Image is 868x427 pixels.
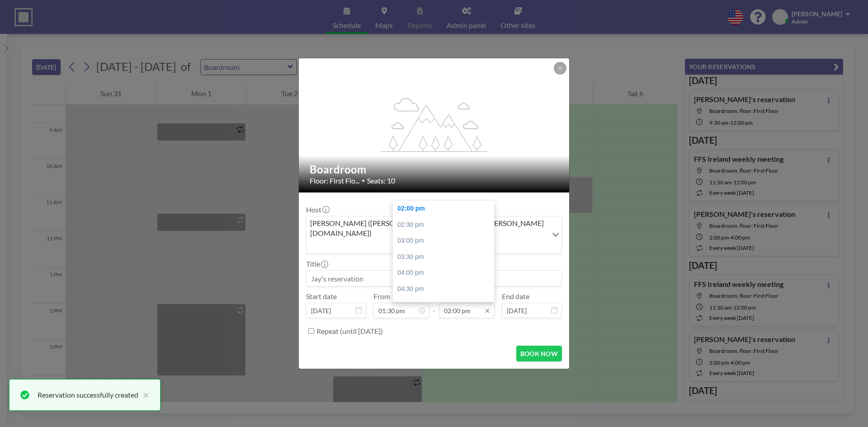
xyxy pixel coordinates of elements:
[502,292,529,301] label: End date
[138,389,149,400] button: close
[516,346,562,361] button: BOOK NOW
[306,259,327,268] label: Title
[310,176,359,185] span: Floor: First Flo...
[307,271,561,286] input: Jay's reservation
[393,297,499,314] div: 05:00 pm
[393,281,499,297] div: 04:30 pm
[307,240,547,252] input: Search for option
[393,249,499,265] div: 03:30 pm
[306,292,337,301] label: Start date
[433,295,435,315] span: -
[308,218,546,239] span: [PERSON_NAME] ([PERSON_NAME][EMAIL_ADDRESS][PERSON_NAME][DOMAIN_NAME])
[393,217,499,233] div: 02:30 pm
[362,177,365,184] span: •
[316,327,383,336] label: Repeat (until [DATE])
[373,292,390,301] label: From
[367,176,395,185] span: Seats: 10
[381,97,488,151] g: flex-grow: 1.2;
[307,216,561,254] div: Search for option
[38,389,138,400] div: Reservation successfully created
[306,205,329,214] label: Host
[393,201,499,217] div: 02:00 pm
[393,233,499,249] div: 03:00 pm
[393,265,499,281] div: 04:00 pm
[310,163,559,176] h2: Boardroom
